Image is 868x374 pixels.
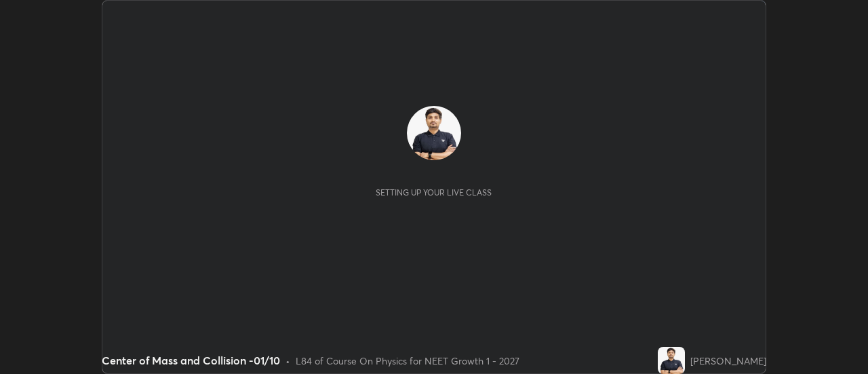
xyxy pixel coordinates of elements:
[407,106,461,160] img: 98d66aa6592e4b0fb7560eafe1db0121.jpg
[376,187,492,198] div: Setting up your live class
[296,354,519,368] div: L84 of Course On Physics for NEET Growth 1 - 2027
[658,347,685,374] img: 98d66aa6592e4b0fb7560eafe1db0121.jpg
[102,352,280,369] div: Center of Mass and Collision -01/10
[285,354,290,368] div: •
[690,354,766,368] div: [PERSON_NAME]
